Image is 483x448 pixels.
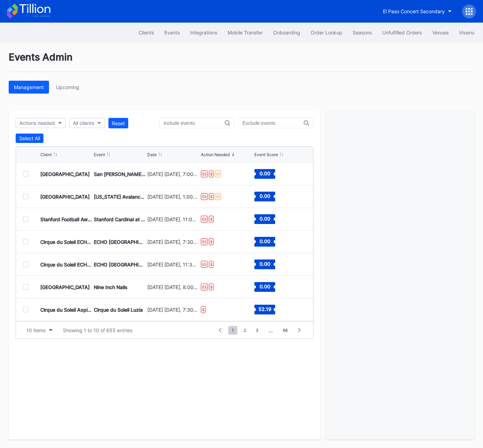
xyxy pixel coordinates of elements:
[268,26,305,39] button: Onboarding
[201,152,230,157] div: Action Needed
[201,238,208,245] div: ES
[23,326,56,335] button: 10 items
[259,283,270,289] text: 0.00
[240,326,249,335] span: 2
[252,326,262,335] span: 3
[56,84,79,90] div: Upcoming
[147,262,199,267] div: [DATE] [DATE], 11:30AM
[63,327,132,333] div: Showing 1 to 10 of 655 entries
[347,26,377,39] button: Seasons
[259,238,270,244] text: 0.00
[16,134,43,143] button: Select All
[228,326,237,335] span: 1
[147,307,199,313] div: [DATE] [DATE], 7:30PM
[40,262,92,267] div: Cirque du Soleil ECHO [GEOGRAPHIC_DATA]
[259,261,270,267] text: 0.00
[147,171,199,177] div: [DATE] [DATE], 7:00PM
[164,120,225,126] input: Include events
[94,239,146,245] div: ECHO [GEOGRAPHIC_DATA] [DATE] Evening
[19,135,40,141] div: Select All
[378,5,457,18] button: El Paso Concert Secondary
[215,170,221,177] div: ID
[40,239,92,245] div: Cirque du Soleil ECHO [GEOGRAPHIC_DATA]
[209,216,214,223] div: $
[263,327,278,333] div: ...
[201,216,208,223] div: ES
[185,26,222,39] button: Integrations
[40,307,92,313] div: Cirque du Soleil Aspire Secondary
[258,306,271,312] text: 52.19
[147,152,157,157] div: Date
[40,216,92,222] div: Stanford Football Away Games Secondary
[201,306,206,313] div: $
[209,193,214,200] div: $
[382,30,422,35] div: Unfulfilled Orders
[201,283,208,290] div: ES
[164,30,180,35] div: Events
[377,26,427,39] button: Unfulfilled Orders
[243,120,304,126] input: Exclude events
[94,262,146,267] div: ECHO [GEOGRAPHIC_DATA] [DATE] Afternoon
[112,120,125,126] div: Reset
[16,118,66,128] button: Actions needed
[454,26,480,39] button: Vivenu
[51,81,84,94] a: Upcoming
[209,261,214,268] div: $
[133,26,159,39] button: Clients
[383,8,445,14] div: El Paso Concert Secondary
[201,193,208,200] div: ES
[94,194,146,200] div: [US_STATE] Avalanche at [US_STATE] Devils
[209,170,214,177] div: $
[201,261,208,268] div: ES
[259,216,270,222] text: 0.00
[40,171,90,177] div: [GEOGRAPHIC_DATA]
[147,239,199,245] div: [DATE] [DATE], 7:30PM
[209,283,214,290] div: $
[259,170,270,176] text: 0.00
[19,120,55,126] div: Actions needed
[190,30,217,35] div: Integrations
[147,284,199,290] div: [DATE] [DATE], 8:00PM
[94,284,128,290] div: Nine Inch Nails
[432,30,449,35] div: Venues
[279,326,291,335] span: 66
[222,26,268,39] button: Mobile Transfer
[159,26,185,39] button: Events
[259,193,270,199] text: 0.00
[94,152,105,157] div: Event
[94,216,146,222] div: Stanford Cardinal at SMU Mustangs Football
[9,81,49,94] button: Management
[353,30,372,35] div: Seasons
[459,30,474,35] div: Vivenu
[69,118,105,128] button: All clients
[305,26,347,39] button: Order Lookup
[40,284,90,290] div: [GEOGRAPHIC_DATA]
[215,193,221,200] div: ID
[209,238,214,245] div: $
[147,216,199,222] div: [DATE] [DATE], 11:00AM
[40,194,90,200] div: [GEOGRAPHIC_DATA]
[94,171,146,177] div: San [PERSON_NAME] Sharks at [US_STATE] Devils
[9,51,474,72] div: Events Admin
[94,307,143,313] div: Cirque du Soleil Luzia
[311,30,342,35] div: Order Lookup
[427,26,454,39] button: Venues
[254,152,278,157] div: Event Score
[147,194,199,200] div: [DATE] [DATE], 1:00PM
[273,30,300,35] div: Onboarding
[40,152,52,157] div: Client
[201,170,208,177] div: ES
[108,118,128,128] button: Reset
[139,30,154,35] div: Clients
[26,327,46,333] div: 10 items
